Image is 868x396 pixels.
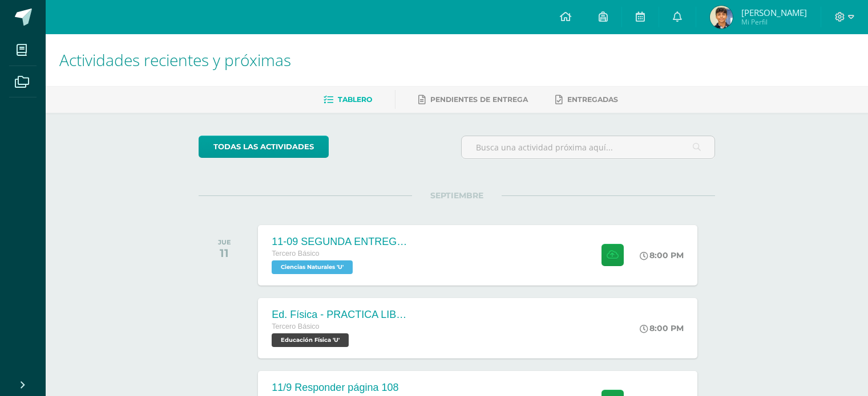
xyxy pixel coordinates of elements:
div: JUE [218,238,231,246]
span: [PERSON_NAME] [741,7,807,18]
div: 11-09 SEGUNDA ENTREGA DE GUÍA [272,236,409,248]
input: Busca una actividad próxima aquí... [462,136,714,158]
span: Pendientes de entrega [430,95,528,104]
div: 11 [218,246,231,260]
a: Entregadas [555,91,618,109]
span: Educación Física 'U' [272,333,349,347]
div: 8:00 PM [640,323,684,333]
span: Actividades recientes y próximas [59,49,291,71]
div: Ed. Física - PRACTICA LIBRE Voleibol - S4C2 [272,309,409,321]
span: Mi Perfil [741,17,807,27]
span: Ciencias Naturales 'U' [272,260,353,274]
div: 8:00 PM [640,250,684,260]
img: 0e6c51aebb6d4d2a5558b620d4561360.png [710,6,733,28]
span: Entregadas [567,95,618,104]
span: SEPTIEMBRE [412,190,502,201]
span: Tercero Básico [272,322,319,330]
div: 11/9 Responder página 108 [272,382,398,394]
a: Pendientes de entrega [418,91,528,109]
span: Tercero Básico [272,250,319,258]
span: Tablero [338,95,372,104]
a: Tablero [324,91,372,109]
a: todas las Actividades [199,136,329,158]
